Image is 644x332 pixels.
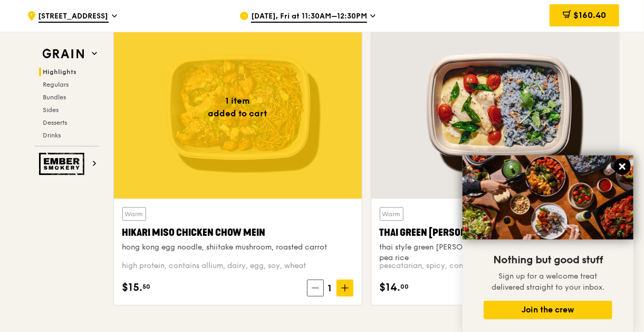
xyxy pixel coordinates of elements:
[614,158,631,175] button: Close
[251,11,367,23] span: [DATE], Fri at 11:30AM–12:30PM
[43,94,66,101] span: Bundles
[122,280,143,296] span: $15.
[43,132,61,139] span: Drinks
[122,207,146,221] div: Warm
[39,44,88,63] img: Grain web logo
[380,207,403,221] div: Warm
[324,281,337,296] span: 1
[122,225,353,240] div: Hikari Miso Chicken Chow Mein
[401,282,409,291] span: 00
[380,225,611,240] div: Thai Green [PERSON_NAME] Fish
[43,106,59,114] span: Sides
[43,68,77,76] span: Highlights
[380,261,611,271] div: pescatarian, spicy, contains allium, dairy, shellfish, soy, wheat
[122,261,353,271] div: high protein, contains allium, dairy, egg, soy, wheat
[573,10,606,20] span: $160.40
[143,282,151,291] span: 50
[380,280,401,296] span: $14.
[43,81,69,88] span: Regulars
[493,254,603,266] span: Nothing but good stuff
[39,11,109,23] span: [STREET_ADDRESS]
[463,155,633,239] img: DSC07876-Edit02-Large.jpeg
[39,153,88,175] img: Ember Smokery web logo
[484,301,612,319] button: Join the crew
[380,242,611,263] div: thai style green [PERSON_NAME], seared dory, butterfly blue pea rice
[492,272,604,292] span: Sign up for a welcome treat delivered straight to your inbox.
[122,242,353,253] div: hong kong egg noodle, shiitake mushroom, roasted carrot
[43,119,68,126] span: Desserts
